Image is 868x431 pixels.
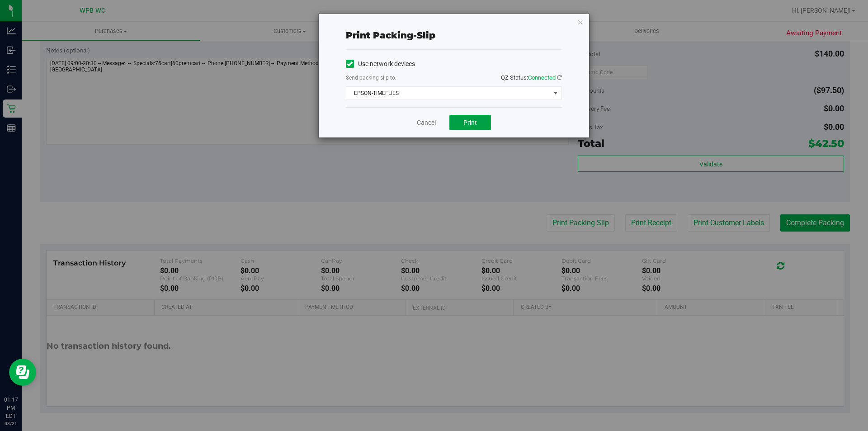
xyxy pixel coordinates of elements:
[9,359,36,386] iframe: Resource center
[501,74,562,81] span: QZ Status:
[346,74,396,82] label: Send packing-slip to:
[528,74,556,81] span: Connected
[417,118,436,128] a: Cancel
[463,119,477,126] span: Print
[550,87,561,99] span: select
[346,30,435,41] span: Print packing-slip
[346,87,550,99] span: EPSON-TIMEFLIES
[449,115,491,130] button: Print
[346,59,415,69] label: Use network devices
